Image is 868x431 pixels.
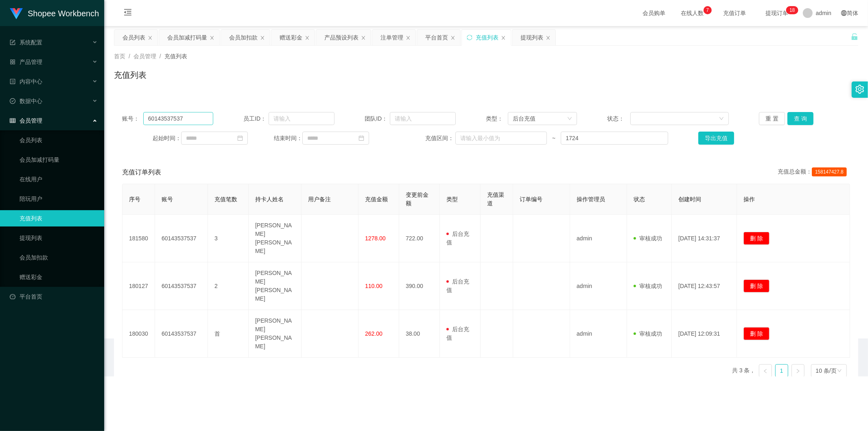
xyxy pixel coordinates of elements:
span: ~ [547,134,561,143]
td: [PERSON_NAME] [PERSON_NAME] [249,310,302,358]
button: 查 询 [787,112,813,125]
div: 2021 [111,358,861,367]
td: [DATE] 12:43:57 [672,262,737,310]
i: 图标: close [450,35,455,40]
i: 图标: close [260,35,265,40]
span: 充值订单列表 [122,167,161,177]
i: 图标: sync [467,35,472,40]
i: 图标: check-circle-o [10,98,15,104]
span: 会员管理 [133,53,156,59]
span: 持卡人姓名 [255,196,284,202]
span: 充值笔数 [214,196,237,202]
span: 状态 [634,196,645,202]
td: admin [570,310,627,358]
i: 图标: menu-fold [114,0,142,26]
span: 结束时间： [274,134,302,143]
input: 请输入最大值 [561,132,668,145]
button: 重 置 [759,112,785,125]
td: 3 [208,215,249,262]
span: 产品管理 [10,59,42,65]
i: 图标: profile [10,79,15,84]
span: 团队ID： [365,114,390,123]
td: 2 [208,262,249,310]
li: 共 3 条， [732,364,756,377]
a: 赠送彩金 [20,269,98,285]
i: 图标: down [719,116,724,122]
i: 图标: calendar [237,135,243,141]
span: 系统配置 [10,39,42,46]
span: 账号 [162,196,173,202]
li: 上一页 [759,364,772,377]
td: 722.00 [399,215,440,262]
i: 图标: close [546,35,551,40]
p: 7 [706,6,709,14]
a: 充值列表 [20,210,98,226]
sup: 7 [704,6,712,14]
span: 262.00 [365,330,383,337]
td: [PERSON_NAME] [PERSON_NAME] [249,262,302,310]
input: 请输入最小值为 [455,132,547,145]
div: 会员加扣款 [229,30,258,45]
span: 数据中心 [10,98,42,104]
i: 图标: setting [855,85,864,94]
span: 充值渠道 [487,191,504,207]
span: 后台充值 [446,278,469,293]
span: 用户备注 [308,196,331,202]
a: 会员加减打码量 [20,152,98,168]
span: 158147427.8 [812,167,847,176]
span: 创建时间 [678,196,701,202]
a: 在线用户 [20,171,98,187]
td: 180030 [122,310,155,358]
i: 图标: close [406,35,411,40]
i: 图标: global [841,10,847,16]
td: 390.00 [399,262,440,310]
img: logo.9652507e.png [10,8,23,20]
i: 图标: down [837,368,842,374]
span: 提现订单 [761,10,792,16]
sup: 18 [786,6,798,14]
h1: Shopee Workbench [28,0,99,26]
td: 60143537537 [155,215,208,262]
i: 图标: close [361,35,366,40]
li: 1 [775,364,788,377]
td: 首 [208,310,249,358]
i: 图标: close [210,35,214,40]
h1: 充值列表 [114,69,146,81]
input: 请输入 [269,112,335,125]
td: 60143537537 [155,262,208,310]
div: 充值列表 [476,30,498,45]
i: 图标: left [763,369,768,374]
i: 图标: close [501,35,506,40]
td: [PERSON_NAME] [PERSON_NAME] [249,215,302,262]
input: 请输入 [143,112,213,125]
td: [DATE] 14:31:37 [672,215,737,262]
span: 审核成功 [634,330,662,337]
span: 操作管理员 [577,196,605,202]
div: 会员列表 [122,30,145,45]
i: 图标: down [567,116,572,122]
a: 图标: dashboard平台首页 [10,288,98,305]
span: 会员管理 [10,117,42,124]
td: 181580 [122,215,155,262]
span: 后台充值 [446,231,469,246]
td: 180127 [122,262,155,310]
span: 110.00 [365,283,383,289]
td: admin [570,262,627,310]
a: 陪玩用户 [20,191,98,207]
div: 后台充值 [513,112,536,125]
div: 注单管理 [380,30,403,45]
div: 充值总金额： [778,167,850,177]
span: 变更前金额 [406,191,429,207]
span: 类型： [486,114,507,123]
button: 删 除 [743,232,770,245]
a: Shopee Workbench [10,10,99,16]
button: 删 除 [743,279,770,292]
span: 首页 [114,53,125,59]
td: [DATE] 12:09:31 [672,310,737,358]
button: 导出充值 [698,132,734,145]
span: 1278.00 [365,235,386,242]
span: 操作 [743,196,755,202]
i: 图标: appstore-o [10,59,15,65]
i: 图标: close [148,35,153,40]
td: admin [570,215,627,262]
